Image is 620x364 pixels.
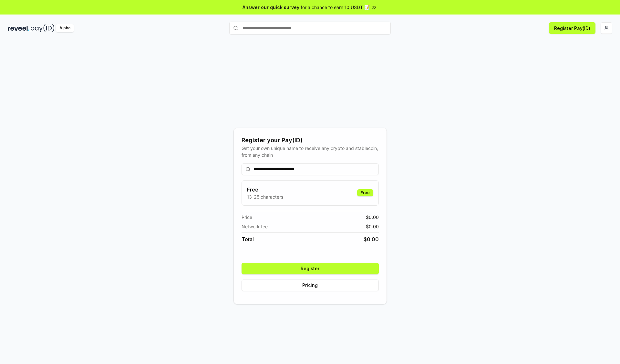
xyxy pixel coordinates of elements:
[364,235,379,243] span: $ 0.00
[357,189,373,196] div: Free
[243,4,299,11] span: Answer our quick survey
[242,280,379,291] button: Pricing
[301,4,370,11] span: for a chance to earn 10 USDT 📝
[247,186,283,193] h3: Free
[242,145,379,158] div: Get your own unique name to receive any crypto and stablecoin, from any chain
[242,223,268,230] span: Network fee
[242,214,252,221] span: Price
[242,136,379,145] div: Register your Pay(ID)
[31,24,55,32] img: pay_id
[549,22,595,34] button: Register Pay(ID)
[247,193,283,200] p: 13-25 characters
[366,214,379,221] span: $ 0.00
[242,263,379,274] button: Register
[56,24,74,32] div: Alpha
[242,235,254,243] span: Total
[366,223,379,230] span: $ 0.00
[8,24,29,32] img: reveel_dark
